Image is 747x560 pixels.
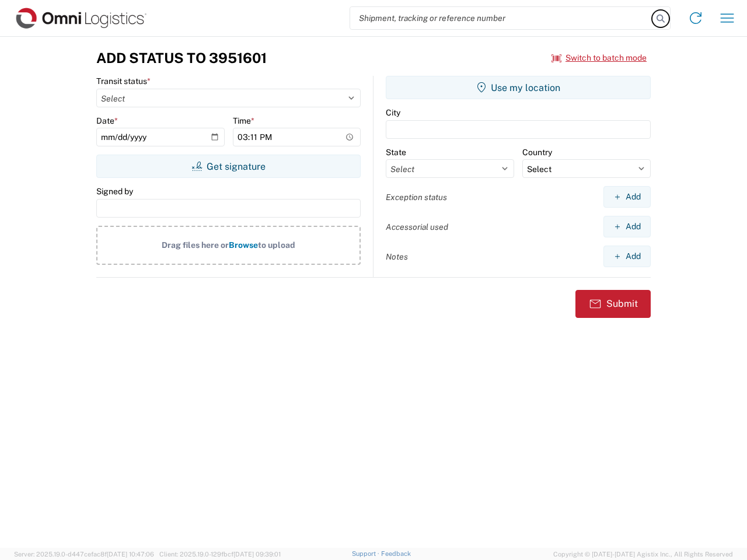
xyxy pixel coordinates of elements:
[386,147,406,157] label: State
[603,216,651,237] button: Add
[96,116,118,126] label: Date
[603,246,651,267] button: Add
[96,186,133,197] label: Signed by
[233,551,281,558] span: [DATE] 09:39:01
[233,116,254,126] label: Time
[107,551,154,558] span: [DATE] 10:47:06
[381,550,411,557] a: Feedback
[551,48,647,68] button: Switch to batch mode
[522,147,552,157] label: Country
[14,551,154,558] span: Server: 2025.19.0-d447cefac8f
[553,549,733,559] span: Copyright © [DATE]-[DATE] Agistix Inc., All Rights Reserved
[96,155,361,178] button: Get signature
[162,240,229,250] span: Drag files here or
[258,240,295,250] span: to upload
[386,251,408,262] label: Notes
[575,290,651,318] button: Submit
[386,76,651,99] button: Use my location
[386,107,400,118] label: City
[96,76,151,86] label: Transit status
[350,7,652,29] input: Shipment, tracking or reference number
[386,222,448,232] label: Accessorial used
[229,240,258,250] span: Browse
[603,186,651,208] button: Add
[96,50,267,66] h3: Add Status to 3951601
[159,551,281,558] span: Client: 2025.19.0-129fbcf
[386,192,447,202] label: Exception status
[352,550,381,557] a: Support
